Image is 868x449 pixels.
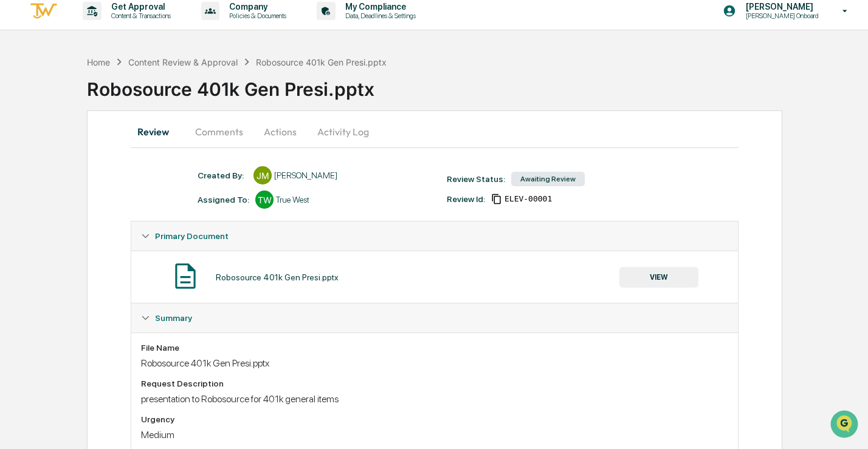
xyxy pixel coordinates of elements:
div: Medium [141,429,728,441]
div: 🔎 [12,177,22,187]
div: Robosource 401k Gen Presi.pptx [87,69,868,100]
div: Primary Document [131,221,738,251]
p: Content & Transactions [102,12,177,20]
p: [PERSON_NAME] Onboard [736,12,825,20]
img: 1746055101610-c473b297-6a78-478c-a979-82029cc54cd1 [12,93,34,115]
div: Summary [131,303,738,333]
div: Content Review & Approval [128,57,238,67]
div: Robosource 401k Gen Presi.pptx [216,272,339,282]
p: My Compliance [336,2,422,12]
div: We're available if you need us! [41,105,154,115]
div: Robosource 401k Gen Presi.pptx [141,357,728,369]
img: Document Icon [170,261,201,291]
button: Start new chat [207,96,221,111]
p: Data, Deadlines & Settings [336,12,422,20]
p: Company [219,2,292,12]
span: Pylon [121,206,147,215]
div: Robosource 401k Gen Presi.pptx [256,57,387,67]
span: Summary [155,313,192,323]
button: Review [131,117,185,146]
span: Primary Document [155,231,229,241]
span: Preclearance [24,153,78,165]
div: True West [276,195,309,204]
div: Review Status: [447,174,505,184]
div: 🗄️ [88,154,98,164]
div: Home [87,57,110,67]
div: Awaiting Review [511,172,585,186]
img: logo [29,1,58,21]
div: Primary Document [131,251,738,303]
div: Start new chat [41,93,199,105]
span: b392985c-57a7-487b-b970-2f0f4f5d66b2 [505,194,552,204]
div: Request Description [141,379,728,388]
button: Activity Log [308,117,379,146]
button: Comments [185,117,253,146]
div: [PERSON_NAME] [274,170,337,180]
a: 🗄️Attestations [83,148,156,170]
a: 🔎Data Lookup [7,171,81,193]
button: VIEW [619,267,698,288]
a: 🖐️Preclearance [7,148,83,170]
div: secondary tabs example [131,117,739,146]
div: File Name [141,343,728,353]
div: presentation to Robosource for 401k general items [141,393,728,405]
p: Policies & Documents [219,12,292,20]
p: [PERSON_NAME] [736,2,825,12]
div: Review Id: [447,194,485,204]
div: Created By: ‎ ‎ [198,170,247,180]
div: JM [253,166,272,184]
iframe: Open customer support [829,409,862,442]
div: 🖐️ [12,154,22,164]
button: Actions [253,117,308,146]
a: Powered byPylon [86,205,147,215]
div: TW [255,191,274,209]
div: Urgency [141,414,728,424]
span: Attestations [100,153,151,165]
p: Get Approval [102,2,177,12]
p: How can we help? [12,25,221,45]
div: Assigned To: [198,195,249,204]
span: Data Lookup [24,176,77,188]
